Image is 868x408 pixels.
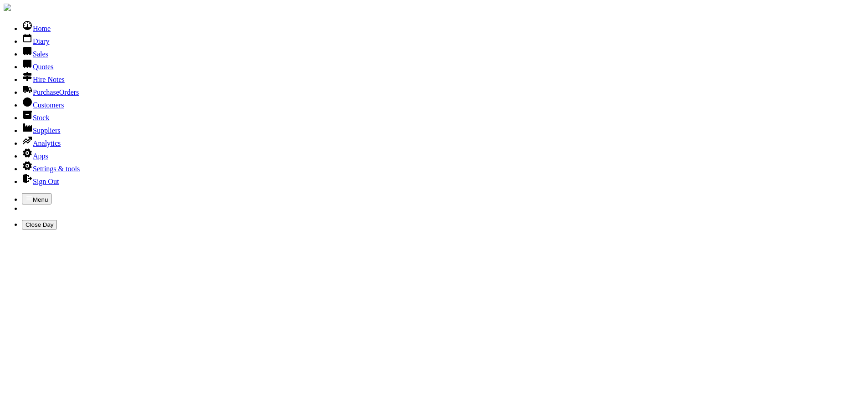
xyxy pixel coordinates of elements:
[22,152,48,160] a: Apps
[22,71,864,84] li: Hire Notes
[22,193,51,204] button: Menu
[22,139,61,147] a: Analytics
[22,25,51,32] a: Home
[22,178,59,185] a: Sign Out
[4,4,11,11] img: companylogo.jpg
[22,109,864,122] li: Stock
[22,76,65,83] a: Hire Notes
[22,114,49,122] a: Stock
[22,37,49,45] a: Diary
[22,127,60,134] a: Suppliers
[22,88,79,96] a: PurchaseOrders
[22,122,864,135] li: Suppliers
[22,63,53,71] a: Quotes
[22,220,57,229] button: Close Day
[22,165,80,173] a: Settings & tools
[22,50,48,58] a: Sales
[22,46,864,58] li: Sales
[22,101,64,109] a: Customers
